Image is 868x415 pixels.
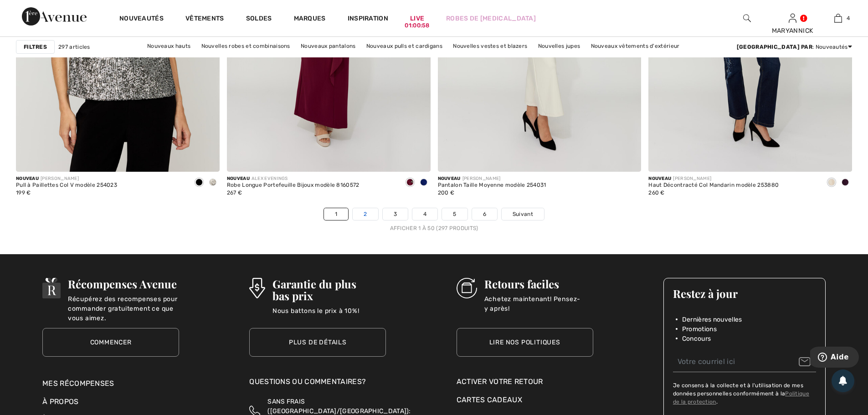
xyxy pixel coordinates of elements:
[412,208,437,220] a: 4
[648,175,779,182] div: [PERSON_NAME]
[457,376,593,387] a: Activer votre retour
[16,175,117,182] div: [PERSON_NAME]
[438,182,546,189] div: Pantalon Taille Moyenne modèle 254031
[353,208,378,220] a: 2
[119,15,164,24] a: Nouveautés
[446,14,536,23] a: Robes de [MEDICAL_DATA]
[737,43,852,51] div: : Nouveautés
[682,334,711,343] span: Concours
[448,40,532,52] a: Nouvelles vestes et blazers
[682,324,717,334] span: Promotions
[16,224,852,232] div: Afficher 1 à 50 (297 produits)
[442,208,467,220] a: 5
[457,395,593,405] a: Cartes Cadeaux
[438,190,455,196] span: 200 €
[227,182,360,189] div: Robe Longue Portefeuille Bijoux modèle 8160572
[834,13,842,24] img: Mon panier
[246,15,272,24] a: Soldes
[24,43,47,51] strong: Filtres
[472,208,497,220] a: 6
[737,44,812,50] strong: [GEOGRAPHIC_DATA] par
[438,176,461,181] span: Nouveau
[673,287,816,299] h3: Restez à jour
[348,15,388,24] span: Inspiration
[267,398,411,415] span: SANS FRAIS ([GEOGRAPHIC_DATA]/[GEOGRAPHIC_DATA]):
[249,376,386,392] div: Questions ou commentaires?
[42,278,61,298] img: Récompenses Avenue
[417,175,431,190] div: Royal
[403,175,417,190] div: Wine
[324,208,348,220] a: 1
[838,175,852,190] div: Plum
[272,278,386,302] h3: Garantie du plus bas prix
[648,190,665,196] span: 260 €
[513,210,533,218] span: Suivant
[16,208,852,232] nav: Page navigation
[362,40,447,52] a: Nouveaux pulls et cardigans
[484,278,593,290] h3: Retours faciles
[586,40,684,52] a: Nouveaux vêtements d'extérieur
[68,278,179,290] h3: Récompenses Avenue
[42,328,179,357] a: Commencer
[648,182,779,189] div: Haut Décontracté Col Mandarin modèle 253880
[682,315,742,324] span: Dernières nouvelles
[58,43,90,51] span: 297 articles
[294,15,326,24] a: Marques
[16,190,31,196] span: 199 €
[227,176,250,181] span: Nouveau
[249,328,386,357] a: Plus de détails
[227,190,242,196] span: 267 €
[789,13,796,24] img: Mes infos
[68,294,179,313] p: Récupérez des recompenses pour commander gratuitement ce que vous aimez.
[743,13,751,24] img: recherche
[534,40,585,52] a: Nouvelles jupes
[383,208,408,220] a: 3
[673,381,816,406] label: Je consens à la collecte et à l'utilisation de mes données personnelles conformément à la .
[825,175,838,190] div: Champagne
[16,182,117,189] div: Pull à Paillettes Col V modèle 254023
[770,26,815,36] div: MARYANNICK
[296,40,360,52] a: Nouveaux pantalons
[405,21,429,30] div: 01:00:58
[410,14,424,23] a: Live01:00:58
[502,208,544,220] a: Suivant
[16,176,39,181] span: Nouveau
[143,40,195,52] a: Nouveaux hauts
[457,328,593,357] a: Lire nos politiques
[810,347,859,369] iframe: Ouvre un widget dans lequel vous pouvez trouver plus d’informations
[42,379,114,388] a: Mes récompenses
[197,40,295,52] a: Nouvelles robes et combinaisons
[227,175,360,182] div: ALEX EVENINGS
[206,175,220,190] div: SILVER/NUDE
[272,306,386,324] p: Nous battons le prix à 10%!
[673,352,816,372] input: Votre courriel ici
[185,15,224,24] a: Vêtements
[484,294,593,313] p: Achetez maintenant! Pensez-y après!
[847,14,850,22] span: 4
[192,175,206,190] div: Black/Silver
[438,175,546,182] div: [PERSON_NAME]
[42,396,179,412] div: À propos
[816,13,860,24] a: 4
[457,278,477,298] img: Retours faciles
[648,176,671,181] span: Nouveau
[22,7,87,26] img: 1ère Avenue
[789,14,796,22] a: Se connecter
[249,278,265,298] img: Garantie du plus bas prix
